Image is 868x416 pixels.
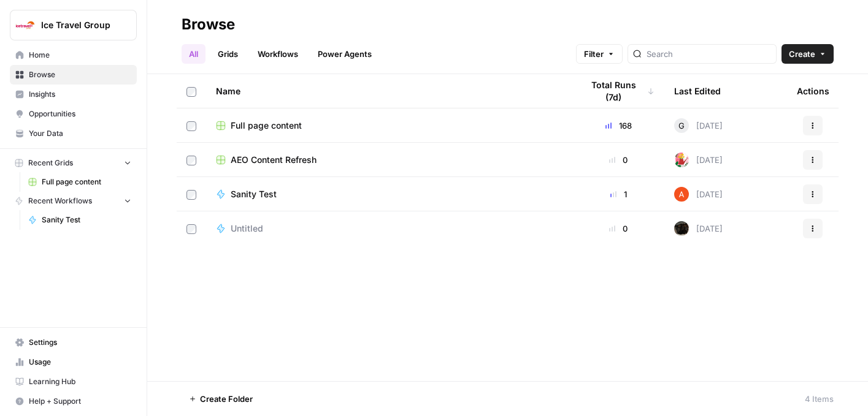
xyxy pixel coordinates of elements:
button: Filter [576,44,623,64]
div: Name [216,74,563,108]
span: Sanity Test [231,188,277,200]
a: Learning Hub [10,372,137,391]
span: Full page content [42,176,131,187]
span: Create Folder [200,393,253,405]
span: AEO Content Refresh [231,154,317,166]
a: Untitled [216,222,563,235]
span: Settings [29,337,131,348]
div: 4 Items [805,393,834,405]
img: a7wp29i4q9fg250eipuu1edzbiqn [674,221,689,236]
div: [DATE] [674,187,723,202]
a: Full page content [23,172,137,192]
div: [DATE] [674,221,723,236]
a: Sanity Test [23,210,137,230]
div: Browse [182,15,235,34]
a: Browse [10,65,137,85]
div: 1 [582,188,655,200]
div: Actions [797,74,829,108]
a: Full page content [216,119,563,132]
span: Create [789,48,815,60]
span: Opportunities [29,108,131,119]
button: Recent Workflows [10,192,137,210]
img: bumscs0cojt2iwgacae5uv0980n9 [674,153,689,167]
div: Total Runs (7d) [582,74,655,108]
button: Create [782,44,834,64]
img: cje7zb9ux0f2nqyv5qqgv3u0jxek [674,187,689,202]
a: Usage [10,352,137,372]
span: Browse [29,69,131,80]
div: 0 [582,222,655,235]
span: Filter [584,48,604,60]
span: Learning Hub [29,376,131,387]
span: Ice Travel Group [41,19,115,31]
span: Home [29,50,131,61]
a: Settings [10,333,137,352]
div: Last Edited [674,74,721,108]
span: Your Data [29,128,131,139]
div: [DATE] [674,118,723,133]
div: 168 [582,119,655,132]
a: Your Data [10,124,137,143]
span: Sanity Test [42,214,131,225]
span: Help + Support [29,396,131,407]
span: Recent Grids [28,157,73,168]
span: Recent Workflows [28,195,92,206]
span: Usage [29,357,131,368]
div: [DATE] [674,153,723,167]
img: Ice Travel Group Logo [14,14,36,36]
a: Power Agents [310,44,379,64]
a: All [182,44,205,64]
a: Opportunities [10,104,137,124]
a: Insights [10,85,137,104]
span: G [678,119,685,132]
span: Full page content [231,119,302,132]
span: Untitled [231,222,263,235]
a: Workflows [250,44,305,64]
a: Grids [210,44,245,64]
a: Home [10,45,137,65]
button: Create Folder [182,389,260,409]
a: AEO Content Refresh [216,154,563,166]
input: Search [647,48,771,60]
button: Workspace: Ice Travel Group [10,10,137,40]
a: Sanity Test [216,188,563,200]
button: Recent Grids [10,154,137,172]
span: Insights [29,89,131,100]
button: Help + Support [10,391,137,411]
div: 0 [582,154,655,166]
